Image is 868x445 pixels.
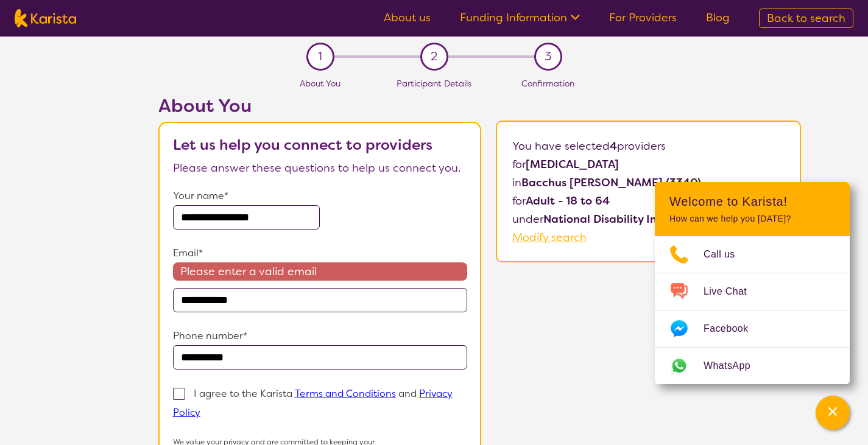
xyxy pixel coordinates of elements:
[173,262,468,281] span: Please enter a valid email
[526,194,610,208] b: Adult - 18 to 64
[318,47,322,66] span: 1
[669,194,835,209] h2: Welcome to Karista!
[173,159,468,177] p: Please answer these questions to help us connect you.
[609,10,677,25] a: For Providers
[704,245,750,264] span: Call us
[706,10,730,25] a: Blog
[173,135,432,155] b: Let us help you connect to providers
[158,95,481,117] h2: About You
[655,182,850,384] div: Channel Menu
[173,387,453,419] a: Privacy Policy
[759,9,853,28] a: Back to search
[512,173,785,192] p: in
[704,320,763,338] span: Facebook
[173,387,453,419] p: I agree to the Karista and
[767,11,845,26] span: Back to search
[512,192,785,210] p: for
[669,214,835,224] p: How can we help you [DATE]?
[655,236,850,384] ul: Choose channel
[521,175,701,190] b: Bacchus [PERSON_NAME] (3340)
[397,78,471,89] span: Participant Details
[173,244,468,262] p: Email*
[521,78,574,89] span: Confirmation
[15,9,76,27] img: Karista logo
[610,139,617,153] b: 4
[512,230,587,245] a: Modify search
[704,282,761,301] span: Live Chat
[512,137,785,155] p: You have selected providers
[295,387,396,400] a: Terms and Conditions
[431,47,437,66] span: 2
[655,348,850,384] a: Web link opens in a new tab.
[173,187,468,205] p: Your name*
[543,212,782,226] b: National Disability Insurance Scheme (NDIS)
[460,10,580,25] a: Funding Information
[512,210,785,228] p: under .
[384,10,431,25] a: About us
[300,78,340,89] span: About You
[816,396,850,430] button: Channel Menu
[173,327,468,345] p: Phone number*
[704,357,765,375] span: WhatsApp
[545,47,551,66] span: 3
[512,155,785,173] p: for
[526,157,619,172] b: [MEDICAL_DATA]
